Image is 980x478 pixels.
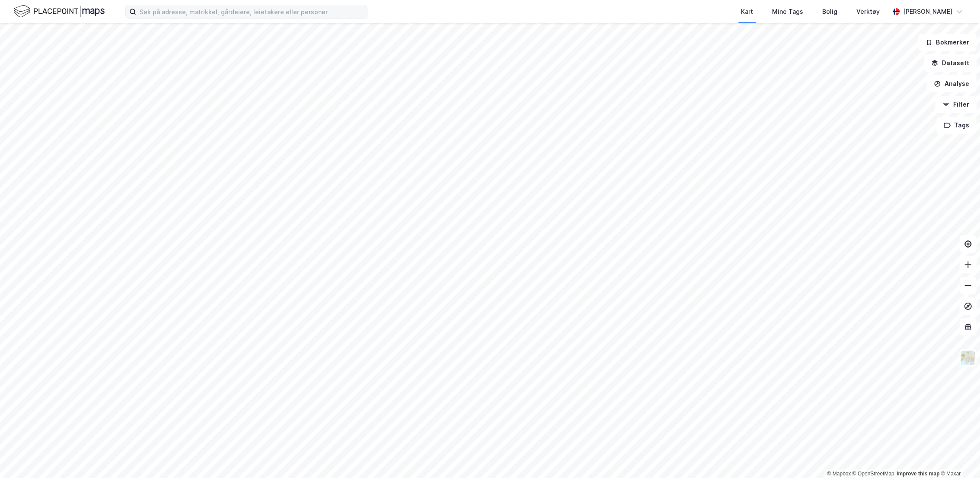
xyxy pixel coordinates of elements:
div: Kontrollprogram for chat [937,437,980,478]
img: Z [960,350,976,366]
div: Verktøy [856,6,880,17]
div: Mine Tags [772,6,803,17]
a: Mapbox [827,471,851,477]
button: Filter [935,96,977,113]
img: logo.f888ab2527a4732fd821a326f86c7f29.svg [14,4,105,19]
input: Søk på adresse, matrikkel, gårdeiere, leietakere eller personer [136,5,367,18]
div: [PERSON_NAME] [903,6,952,17]
button: Datasett [924,54,977,72]
a: Improve this map [897,471,939,477]
button: Tags [936,117,977,134]
button: Analyse [926,75,977,92]
div: Kart [741,6,753,17]
button: Bokmerker [918,34,977,51]
iframe: Chat Widget [937,437,980,478]
a: OpenStreetMap [852,471,894,477]
div: Bolig [822,6,837,17]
